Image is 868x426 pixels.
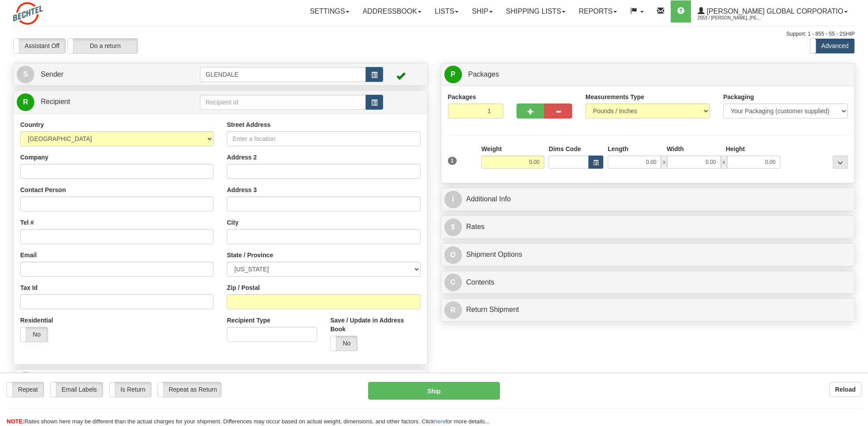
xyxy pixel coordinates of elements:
label: Advanced [810,39,854,53]
button: Ship [368,382,500,400]
span: P [444,66,462,83]
a: Addressbook [356,0,428,22]
a: IAdditional Info [444,190,852,208]
a: Reports [572,0,624,22]
a: here [434,418,446,425]
label: Address 2 [227,153,257,162]
a: $Rates [444,218,852,236]
div: Support: 1 - 855 - 55 - 2SHIP [13,30,855,38]
label: Street Address [227,120,270,129]
span: NOTE: [7,418,24,425]
span: x [661,156,667,169]
label: Country [20,120,44,129]
label: Length [608,144,628,153]
span: 2553 / [PERSON_NAME], [PERSON_NAME] [698,14,764,22]
label: Weight [481,144,502,153]
span: I [444,191,462,208]
div: ... [833,156,848,169]
span: [PERSON_NAME] Global Corporatio [705,7,843,15]
span: R [444,301,462,319]
label: Height [726,144,745,153]
label: Dims Code [549,144,581,153]
a: S Sender [17,66,200,84]
span: Packages [468,70,499,78]
span: @ [17,372,34,389]
a: @ eAlerts [17,372,424,390]
label: Zip / Postal [227,283,260,292]
span: C [444,274,462,291]
label: Save / Update in Address Book [330,316,421,333]
input: Recipient Id [200,95,366,110]
a: P Packages [444,66,852,84]
a: Ship [465,0,499,22]
span: O [444,246,462,264]
label: Repeat [7,382,44,396]
a: [PERSON_NAME] Global Corporatio 2553 / [PERSON_NAME], [PERSON_NAME] [691,0,854,22]
span: R [17,93,34,111]
span: Recipient [41,98,70,105]
label: Tel # [20,218,34,227]
a: Lists [428,0,465,22]
span: $ [444,219,462,236]
img: logo2553.jpg [13,2,43,25]
button: Reload [829,382,861,397]
label: Is Return [110,382,151,396]
input: Sender Id [200,67,366,82]
span: Sender [41,70,63,78]
label: Residential [20,316,53,325]
span: S [17,66,34,83]
label: Email [20,251,37,259]
span: x [721,156,727,169]
label: Address 3 [227,185,257,194]
label: Do a return [68,39,137,53]
label: No [331,336,358,350]
a: OShipment Options [444,246,852,264]
label: Tax Id [20,283,37,292]
label: City [227,218,238,227]
b: Reload [835,386,856,393]
label: Company [20,153,48,162]
label: Measurements Type [585,93,644,101]
iframe: chat widget [848,168,867,258]
input: Enter a location [227,131,420,146]
a: CContents [444,274,852,292]
a: R Recipient [17,93,180,111]
label: Contact Person [20,185,66,194]
a: RReturn Shipment [444,301,852,319]
label: Email Labels [51,382,103,396]
a: Settings [303,0,356,22]
label: No [21,327,48,341]
a: Shipping lists [499,0,572,22]
label: Packaging [723,93,754,101]
label: Assistant Off [14,39,65,53]
label: Repeat as Return [158,382,221,396]
label: Packages [448,93,476,101]
label: Width [667,144,684,153]
span: 1 [448,157,457,165]
label: Recipient Type [227,316,270,325]
label: State / Province [227,251,273,259]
